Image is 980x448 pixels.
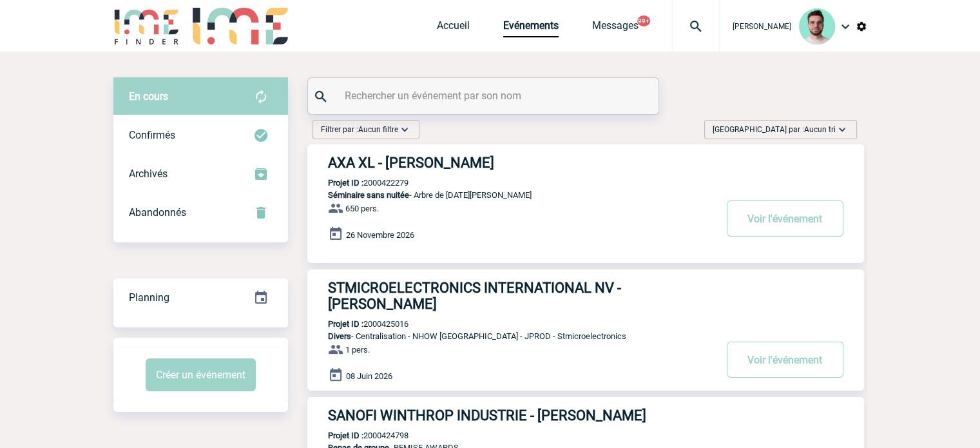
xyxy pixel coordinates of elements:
span: En cours [129,90,168,102]
div: Retrouvez ici tous les événements que vous avez décidé d'archiver [113,155,288,193]
img: IME-Finder [113,8,180,44]
span: Séminaire sans nuitée [328,190,409,200]
a: Accueil [437,19,470,37]
span: Filtrer par : [321,123,398,136]
input: Rechercher un événement par son nom [341,86,628,105]
div: Retrouvez ici tous vos événements organisés par date et état d'avancement [113,278,288,317]
span: Abandonnés [129,206,186,219]
a: AXA XL - [PERSON_NAME] [307,155,864,171]
b: Projet ID : [328,178,363,188]
img: 121547-2.png [799,8,835,44]
a: Evénements [503,19,559,37]
span: [PERSON_NAME] [733,22,791,31]
a: Planning [113,278,288,316]
img: baseline_expand_more_white_24dp-b.png [836,123,849,136]
b: Projet ID : [328,319,363,329]
span: Divers [328,331,351,341]
span: 08 Juin 2026 [346,371,392,381]
p: 2000425016 [307,319,408,329]
div: Retrouvez ici tous vos évènements avant confirmation [113,77,288,116]
h3: SANOFI WINTHROP INDUSTRIE - [PERSON_NAME] [328,407,715,424]
span: Archivés [129,168,168,180]
span: 26 Novembre 2026 [346,230,414,240]
p: 2000424798 [307,431,408,440]
h3: AXA XL - [PERSON_NAME] [328,155,715,171]
p: - Arbre de [DATE][PERSON_NAME] [307,190,715,200]
div: Retrouvez ici tous vos événements annulés [113,193,288,232]
span: 650 pers. [345,204,379,213]
a: Messages [592,19,639,37]
span: Planning [129,291,169,304]
button: Voir l'événement [727,200,843,237]
b: Projet ID : [328,431,363,440]
button: Créer un événement [146,358,256,391]
a: STMICROELECTRONICS INTERNATIONAL NV - [PERSON_NAME] [307,280,864,312]
button: Voir l'événement [727,342,843,378]
span: Aucun filtre [358,125,398,134]
span: Aucun tri [804,125,836,134]
h3: STMICROELECTRONICS INTERNATIONAL NV - [PERSON_NAME] [328,280,715,312]
span: 1 pers. [345,345,370,355]
span: Confirmés [129,129,175,141]
p: - Centralisation - NHOW [GEOGRAPHIC_DATA] - JPROD - Stmicroelectronics [307,331,715,341]
button: 99+ [637,15,650,26]
p: 2000422279 [307,178,408,188]
span: [GEOGRAPHIC_DATA] par : [713,123,836,136]
a: SANOFI WINTHROP INDUSTRIE - [PERSON_NAME] [307,407,864,424]
img: baseline_expand_more_white_24dp-b.png [398,123,411,136]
